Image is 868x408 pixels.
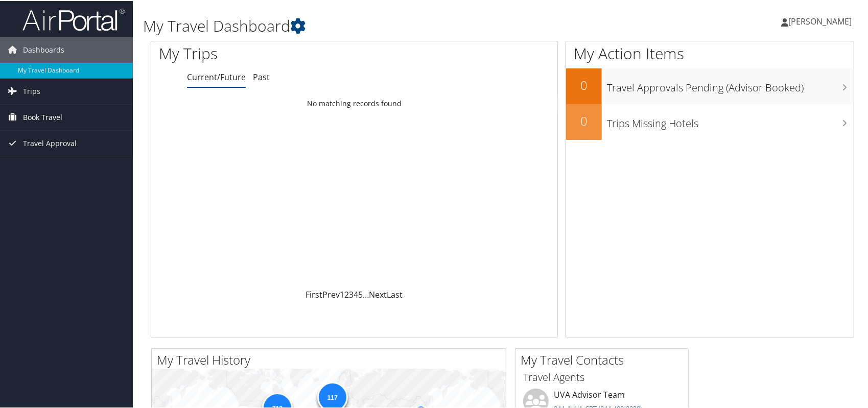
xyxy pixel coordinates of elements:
a: 0Trips Missing Hotels [566,103,854,139]
a: [PERSON_NAME] [781,5,862,36]
a: Current/Future [187,70,246,82]
h2: My Travel History [157,350,506,368]
span: Book Travel [23,104,62,129]
h2: 0 [566,111,602,129]
h1: My Trips [159,42,381,63]
td: No matching records found [151,93,557,112]
a: 5 [358,288,363,299]
h1: My Action Items [566,42,854,63]
span: Dashboards [23,36,64,62]
span: Trips [23,78,40,103]
a: Last [387,288,403,299]
a: Prev [322,288,340,299]
h3: Travel Approvals Pending (Advisor Booked) [607,75,854,94]
a: 1 [340,288,344,299]
a: First [306,288,322,299]
h3: Trips Missing Hotels [607,110,854,130]
span: … [363,288,369,299]
h2: 0 [566,76,602,93]
a: Past [253,70,270,82]
h1: My Travel Dashboard [143,14,622,36]
span: [PERSON_NAME] [788,15,852,26]
a: 4 [354,288,358,299]
a: 3 [349,288,354,299]
h2: My Travel Contacts [521,350,688,368]
a: 2 [344,288,349,299]
a: Next [369,288,387,299]
span: Travel Approval [23,130,77,155]
h3: Travel Agents [523,369,681,383]
img: airportal-logo.png [22,7,125,31]
a: 0Travel Approvals Pending (Advisor Booked) [566,67,854,103]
